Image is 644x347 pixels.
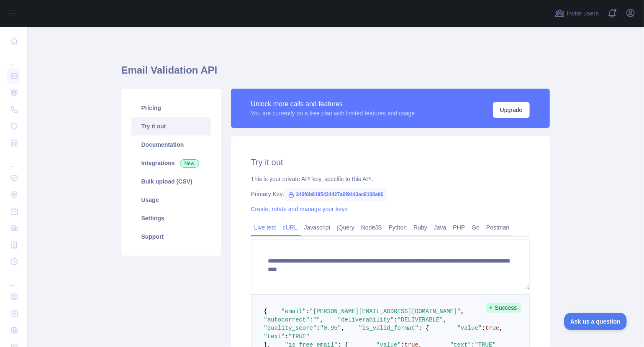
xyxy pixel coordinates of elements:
iframe: Toggle Customer Support [564,313,627,330]
span: : [285,333,288,340]
span: : { [418,325,429,332]
span: , [320,316,323,323]
a: Bulk upload (CSV) [131,172,211,191]
a: Live test [251,221,280,234]
a: Try it out [131,117,211,135]
a: Ruby [410,221,431,234]
span: : [317,325,320,332]
a: Go [468,221,483,234]
span: "quality_score" [264,325,317,332]
span: , [443,316,446,323]
span: Success [486,303,521,313]
div: ... [7,50,20,67]
span: : [482,325,485,332]
span: , [341,325,344,332]
div: Unlock more calls and features [251,99,415,109]
span: , [461,308,464,315]
h2: Try it out [251,156,530,168]
div: ... [7,152,20,169]
a: cURL [280,221,301,234]
span: "autocorrect" [264,316,310,323]
a: Create, rotate and manage your keys [251,206,348,212]
a: Integrations New [131,154,211,172]
div: Primary Key: [251,190,530,198]
a: Python [385,221,411,234]
span: "email" [282,308,306,315]
span: : [394,316,397,323]
a: Java [431,221,450,234]
span: true [485,325,500,332]
h1: Email Validation API [121,64,550,84]
span: "text" [264,333,285,340]
span: "" [313,316,320,323]
span: "value" [457,325,482,332]
a: Pricing [131,99,211,117]
a: Usage [131,191,211,209]
a: Documentation [131,135,211,154]
span: "0.95" [320,325,341,332]
span: "DELIVERABLE" [398,316,443,323]
span: "[PERSON_NAME][EMAIL_ADDRESS][DOMAIN_NAME]" [310,308,461,315]
a: jQuery [334,221,358,234]
a: Support [131,227,211,246]
span: New [180,159,199,168]
span: "TRUE" [288,333,309,340]
span: "deliverability" [338,316,394,323]
a: PHP [450,221,469,234]
span: : [306,308,309,315]
a: NodeJS [358,221,385,234]
button: Invite users [553,7,600,20]
span: : [310,316,313,323]
span: 240f6b8195424427a0f9443ac8168a96 [285,188,387,201]
div: ... [7,271,20,288]
span: { [264,308,267,315]
div: You are currently on a free plan with limited features and usage [251,109,415,117]
a: Postman [483,221,513,234]
span: "is_valid_format" [359,325,418,332]
div: This is your private API key, specific to this API. [251,175,530,183]
span: , [499,325,503,332]
a: Javascript [301,221,334,234]
a: Settings [131,209,211,227]
button: Upgrade [493,102,530,118]
span: Invite users [567,9,599,18]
